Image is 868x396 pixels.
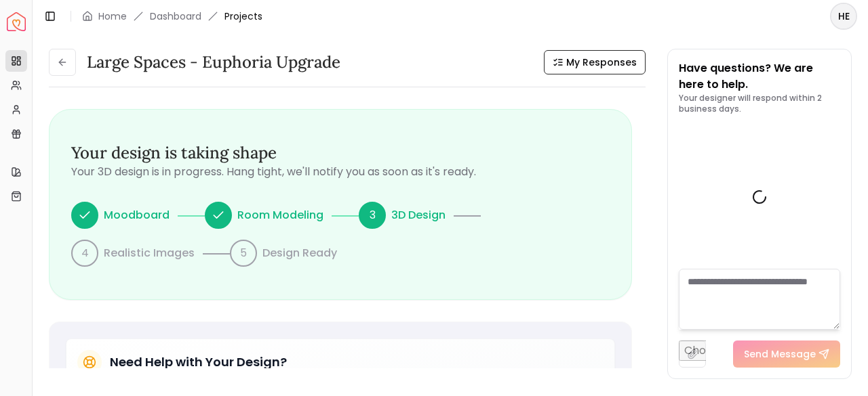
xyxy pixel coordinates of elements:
[110,353,287,372] h5: Need Help with Your Design?
[230,240,257,267] div: 5
[98,9,127,23] a: Home
[830,3,857,30] button: HE
[679,60,840,93] p: Have questions? We are here to help.
[224,9,262,23] span: Projects
[262,245,337,261] p: Design Ready
[7,12,26,31] a: Spacejoy
[104,207,170,223] p: Moodboard
[87,51,340,73] h3: Large Spaces - Euphoria Upgrade
[71,164,610,180] p: Your 3D design is in progress. Hang tight, we'll notify you as soon as it's ready.
[71,240,98,267] div: 4
[566,56,637,69] span: My Responses
[359,202,386,229] div: 3
[391,207,446,223] p: 3D Design
[831,4,856,28] span: HE
[71,142,610,164] h3: Your design is taking shape
[679,93,840,114] p: Your designer will respond within 2 business days.
[150,9,201,23] a: Dashboard
[237,207,323,223] p: Room Modeling
[544,50,646,74] button: My Responses
[82,9,262,23] nav: breadcrumb
[104,245,195,261] p: Realistic Images
[7,12,26,31] img: Spacejoy Logo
